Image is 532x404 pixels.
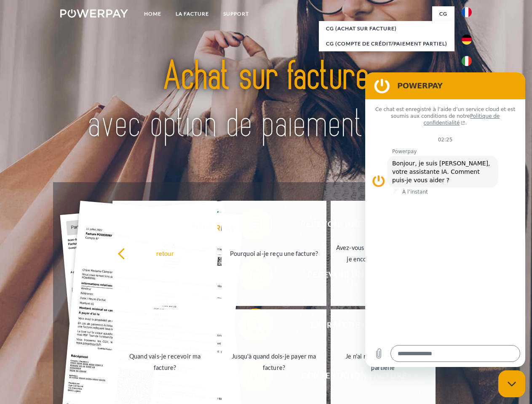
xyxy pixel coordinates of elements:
[168,6,216,21] a: LA FACTURE
[336,242,430,265] div: Avez-vous reçu mes paiements, ai-je encore un solde ouvert?
[60,9,128,18] img: logo-powerpay-white.svg
[319,36,454,51] a: CG (Compte de crédit/paiement partiel)
[137,6,168,21] a: Home
[80,40,452,161] img: title-powerpay_fr.svg
[462,56,472,66] img: it
[432,6,454,21] a: CG
[336,351,430,373] div: Je n'ai reçu qu'une livraison partielle
[365,72,525,367] iframe: Fenêtre de messagerie
[319,21,454,36] a: CG (achat sur facture)
[216,6,256,21] a: Support
[331,201,436,306] a: Avez-vous reçu mes paiements, ai-je encore un solde ouvert?
[498,370,525,397] iframe: Bouton de lancement de la fenêtre de messagerie, conversation en cours
[227,351,321,373] div: Jusqu'à quand dois-je payer ma facture?
[462,35,472,45] img: de
[118,247,212,259] div: retour
[462,7,472,17] img: fr
[227,247,321,259] div: Pourquoi ai-je reçu une facture?
[118,351,212,373] div: Quand vais-je recevoir ma facture?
